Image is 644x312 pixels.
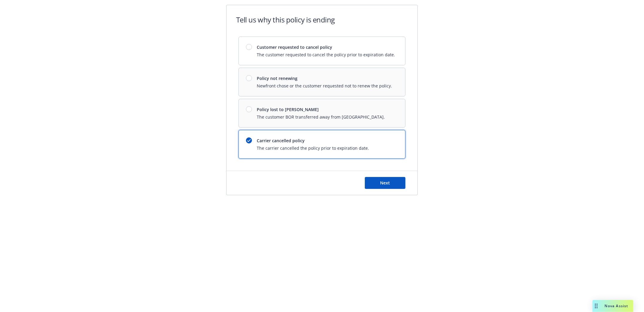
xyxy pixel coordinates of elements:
[236,15,335,25] h1: Tell us why this policy is ending
[257,145,369,151] span: The carrier cancelled the policy prior to expiration date.
[593,300,633,312] button: Nova Assist
[365,177,405,189] button: Next
[380,180,390,186] span: Next
[257,52,395,58] span: The customer requested to cancel the policy prior to expiration date.
[257,44,395,50] span: Customer requested to cancel policy
[605,303,628,308] span: Nova Assist
[593,300,600,312] div: Drag to move
[257,137,369,144] span: Carrier cancelled policy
